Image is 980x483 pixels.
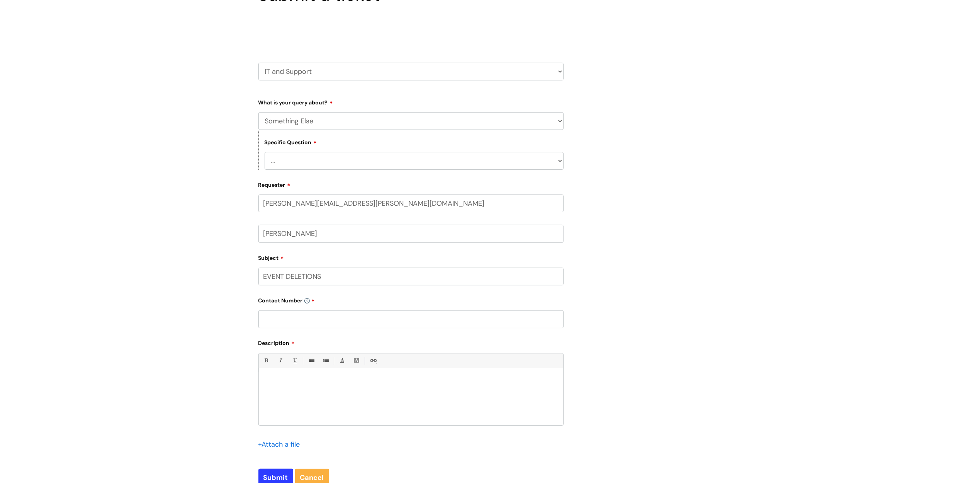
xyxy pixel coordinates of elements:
[368,356,378,365] a: Link
[258,438,305,451] div: Attach a file
[258,97,564,106] label: What is your query about?
[258,295,564,304] label: Contact Number
[275,356,285,365] a: Italic (Ctrl-I)
[258,179,564,188] label: Requester
[258,337,564,346] label: Description
[265,138,317,146] label: Specific Question
[352,356,361,365] a: Back Color
[261,356,271,365] a: Bold (Ctrl-B)
[258,440,262,449] span: +
[337,356,347,365] a: Font Color
[258,225,564,242] input: Your Name
[321,356,330,365] a: 1. Ordered List (Ctrl-Shift-8)
[258,195,564,212] input: Email
[306,356,316,365] a: • Unordered List (Ctrl-Shift-7)
[258,252,564,261] label: Subject
[258,23,564,38] h2: Select issue type
[304,298,310,304] img: info-icon.svg
[290,356,299,365] a: Underline(Ctrl-U)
